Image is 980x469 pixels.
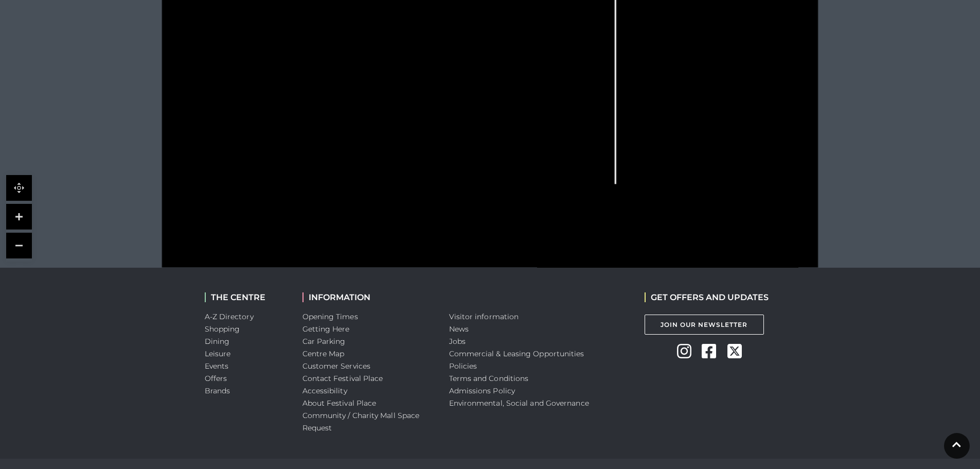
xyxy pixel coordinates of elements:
a: Contact Festival Place [302,374,383,383]
a: About Festival Place [302,398,377,408]
a: Admissions Policy [449,386,515,395]
a: Community / Charity Mall Space Request [302,411,420,432]
h2: GET OFFERS AND UPDATES [645,292,769,302]
h2: INFORMATION [302,292,434,302]
a: Events [205,361,229,371]
a: Centre Map [302,349,345,358]
a: Visitor information [449,312,519,321]
a: Car Parking [302,337,346,346]
a: Customer Services [302,361,371,371]
a: Terms and Conditions [449,374,529,383]
a: A-Z Directory [205,312,254,321]
a: Brands [205,386,230,395]
a: Offers [205,374,227,383]
a: News [449,324,469,334]
a: Shopping [205,324,240,334]
a: Policies [449,361,477,371]
a: Dining [205,337,230,346]
h2: THE CENTRE [205,292,287,302]
a: Opening Times [302,312,358,321]
a: Jobs [449,337,466,346]
a: Environmental, Social and Governance [449,398,589,408]
a: Getting Here [302,324,350,334]
a: Leisure [205,349,231,358]
a: Accessibility [302,386,347,395]
a: Join Our Newsletter [645,315,764,335]
a: Commercial & Leasing Opportunities [449,349,584,358]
